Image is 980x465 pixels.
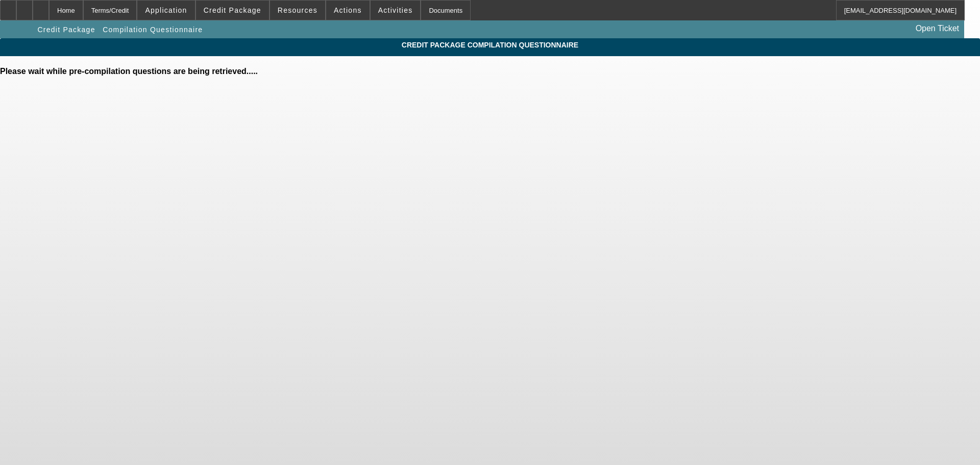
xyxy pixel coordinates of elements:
[371,1,421,20] button: Activities
[37,26,95,34] span: Credit Package
[326,1,370,20] button: Actions
[8,41,972,49] span: Credit Package Compilation Questionnaire
[278,6,317,14] span: Resources
[196,1,269,20] button: Credit Package
[145,6,187,14] span: Application
[378,6,413,14] span: Activities
[137,1,194,20] button: Application
[912,20,963,37] a: Open Ticket
[100,20,205,39] button: Compilation Questionnaire
[103,26,203,34] span: Compilation Questionnaire
[334,6,362,14] span: Actions
[270,1,325,20] button: Resources
[35,20,97,39] button: Credit Package
[204,6,261,14] span: Credit Package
